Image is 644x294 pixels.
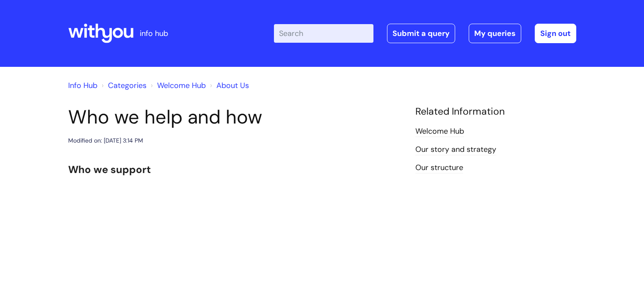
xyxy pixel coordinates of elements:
[68,163,151,176] span: Who we support
[415,126,464,137] a: Welcome Hub
[535,24,576,43] a: Sign out
[100,79,146,92] li: Solution home
[140,27,168,40] p: info hub
[108,80,146,91] a: Categories
[387,24,455,43] a: Submit a query
[274,24,373,43] input: Search
[415,162,463,173] a: Our structure
[68,80,97,91] a: Info Hub
[149,79,206,92] li: Welcome Hub
[68,106,403,129] h1: Who we help and how
[274,24,576,43] div: | -
[469,24,521,43] a: My queries
[68,135,143,146] div: Modified on: [DATE] 3:14 PM
[415,106,576,118] h4: Related Information
[415,144,496,155] a: Our story and strategy
[216,80,249,91] a: About Us
[157,80,206,91] a: Welcome Hub
[208,79,249,92] li: About Us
